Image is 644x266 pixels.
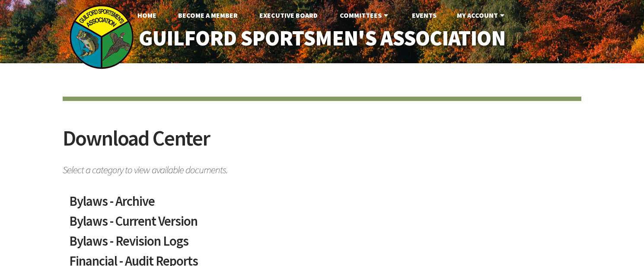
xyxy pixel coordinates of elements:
h2: Download Center [63,127,581,160]
a: Committees [333,6,397,24]
a: Bylaws - Current Version [69,214,575,234]
a: Guilford Sportsmen's Association [121,20,524,57]
a: My Account [450,6,513,24]
a: Events [405,6,443,24]
a: Become A Member [171,6,245,24]
span: Select a category to view available documents. [63,160,581,175]
img: logo_sm.png [69,4,134,69]
a: Executive Board [252,6,325,24]
a: Home [131,6,163,24]
a: Bylaws - Revision Logs [69,234,575,254]
a: Bylaws - Archive [69,195,575,214]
